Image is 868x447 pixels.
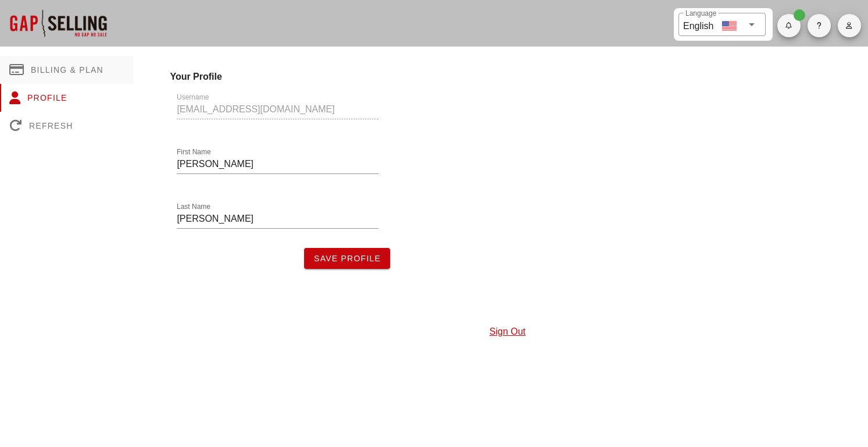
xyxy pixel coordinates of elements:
[490,327,526,336] a: Sign Out
[177,93,209,102] label: Username
[177,203,210,211] label: Last Name
[685,9,716,18] label: Language
[170,70,845,84] h4: Your Profile
[177,148,211,157] label: First Name
[794,9,805,21] span: Badge
[678,13,766,36] div: LanguageEnglish
[304,248,390,269] button: Save Profile
[683,16,713,33] div: English
[313,254,381,263] span: Save Profile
